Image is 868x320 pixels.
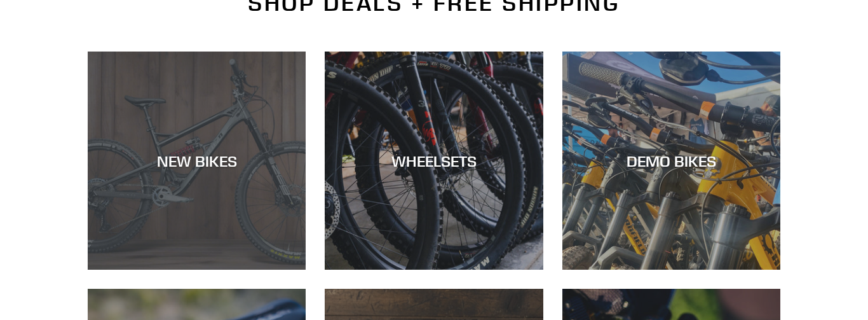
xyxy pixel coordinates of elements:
[325,52,543,270] a: WHEELSETS
[562,151,780,170] div: DEMO BIKES
[562,52,780,270] a: DEMO BIKES
[88,52,306,270] a: NEW BIKES
[88,151,306,170] div: NEW BIKES
[325,151,543,170] div: WHEELSETS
